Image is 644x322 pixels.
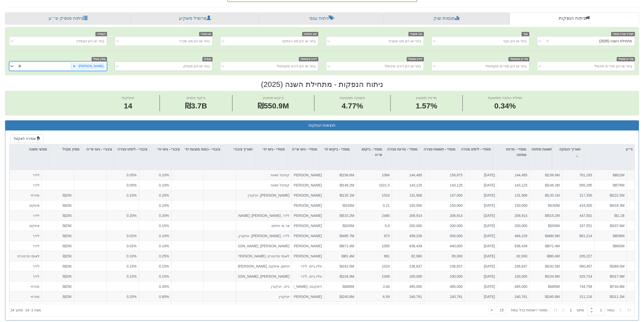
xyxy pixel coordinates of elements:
div: 640,000 [426,243,463,249]
div: 6.59 [359,294,390,299]
div: 418,300 [564,203,592,208]
div: [PERSON_NAME] [294,243,322,249]
div: 337,551 [564,223,592,228]
div: 1021.5 [359,183,390,188]
span: ₪20K [63,264,72,268]
span: ₪25K [63,214,72,218]
div: מזרחי [12,193,39,198]
div: ציבורי - גיוס יח׳ [150,144,182,160]
span: ₪135.1M [545,193,560,197]
div: 744,759 [564,284,592,289]
div: 3.44 [359,284,390,289]
div: 150,000 [426,203,463,208]
span: ₪550.9M [258,102,289,110]
div: 0.05% [109,183,137,188]
span: ₪146.2M [545,183,560,187]
div: לידר [12,233,39,238]
div: 200,000 [426,223,463,228]
div: תאריך ציבורי [222,144,255,154]
span: הצמדה [95,32,107,36]
div: 217,330 [564,193,592,198]
div: [PERSON_NAME], יוניקורן [238,193,289,198]
div: דיסקונט, [PERSON_NAME], [PERSON_NAME] [294,284,322,289]
div: 447,501 [564,213,592,218]
div: 1055 [359,243,390,249]
div: [DATE] [467,203,495,208]
span: ₪200M [343,224,354,228]
div: 0.10% [141,173,169,178]
span: ‏מספר רשומות בכל עמוד [510,308,548,313]
span: ₪135.1M [340,193,354,197]
div: 0.10% [141,203,169,208]
span: ₪1.1B [614,214,625,218]
div: [PERSON_NAME], [PERSON_NAME], [GEOGRAPHIC_DATA], יוניקורן, [PERSON_NAME] [238,243,289,249]
div: 143,125 [426,183,463,188]
div: לידר [12,213,39,218]
span: ₪104.9M [545,274,560,278]
div: בחר או הזן סוג הנפקה [282,39,316,44]
span: ₪485M [548,285,560,289]
div: 205,227 [564,254,592,259]
div: 485,000 [426,284,463,289]
div: ציבורי - גיוס ש״ח [82,144,114,160]
span: ₪317.9M [610,274,625,278]
button: שמירה לאקסל [10,134,44,143]
div: 761,293 [564,173,592,178]
div: 0.02% [109,243,137,249]
div: 144,485 [499,173,527,178]
div: 325,724 [564,274,592,279]
span: 4.77% [340,101,365,111]
div: 0.20% [141,193,169,198]
span: ₪838M [613,234,625,238]
div: [DATE] [467,264,495,269]
div: 144,485 [394,173,422,178]
div: 485,000 [499,284,527,289]
span: ₪25K [63,254,72,258]
div: 636,439 [499,243,527,249]
div: 0.21 [359,203,390,208]
h3: תוצאות הנפקות [9,123,635,128]
span: ביקוש ממוצע [263,96,284,100]
span: ₪576M [613,183,625,187]
div: 240,761 [499,294,527,299]
div: 200,000 [394,223,422,228]
span: הנפקות [122,96,134,100]
div: [PERSON_NAME], [PERSON_NAME] [294,203,322,208]
div: לידר, [PERSON_NAME], יוניקורן, [PERSON_NAME] [238,233,289,238]
div: בחר או הזן סוג מכרז [179,39,210,44]
div: מוסדי - ביקוש יח׳ [320,144,352,160]
div: 5.4 [359,223,390,228]
div: 360,457 [564,264,592,269]
span: מח״מ מינמלי [617,57,635,61]
span: ₪25K [63,234,72,238]
a: ניתוח מנפיק וני״ע [5,12,131,25]
div: 485,000 [394,284,422,289]
span: ₪480.9M [545,234,560,238]
div: לאומי פרטנרס [12,254,39,259]
div: 200,000 [499,223,527,228]
div: 0.10% [141,243,169,249]
div: מפיץ מוביל [49,144,81,154]
div: מתחילת השנה (2025) [599,39,632,44]
div: [DATE] [467,193,495,198]
div: גיזה, יוניקורן [238,284,289,289]
div: 0.15% [109,274,137,279]
div: בחר או הזן סוג שעבוד [388,39,421,44]
h2: ניתוח הנפקות - מתחילת השנה (2025) [5,80,639,88]
div: 311,216 [564,294,592,299]
span: ₪25K [63,295,72,299]
div: בחר או הזן הצמדה [76,39,105,44]
div: בחר או הזן מנפיק [183,64,210,69]
span: מרווח ממוצע [416,96,437,100]
div: בחר או הזן דירוג מקסימלי [277,64,316,69]
div: 0.10% [141,233,169,238]
div: 0.05% [109,173,137,178]
div: 981 [359,254,390,259]
div: 0.60% [141,294,169,299]
span: היקף גיוסים [186,96,205,100]
span: ₪156.6M [545,173,560,177]
span: דירוג מינימלי [407,57,424,61]
div: מוסדי - מרווח פתיחה [493,144,528,160]
div: 131,906 [499,193,527,198]
div: 240,761 [394,294,422,299]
